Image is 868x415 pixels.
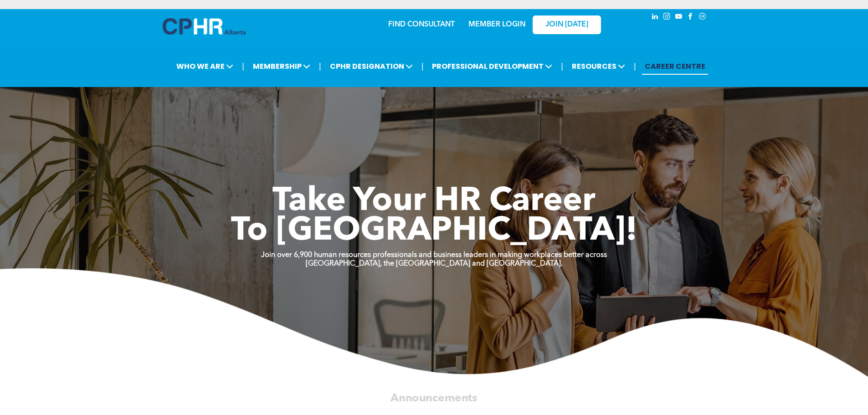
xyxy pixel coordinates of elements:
span: RESOURCES [569,58,628,75]
li: | [242,57,244,76]
strong: [GEOGRAPHIC_DATA], the [GEOGRAPHIC_DATA] and [GEOGRAPHIC_DATA]. [306,260,563,267]
li: | [421,57,424,76]
a: Social network [698,11,708,24]
img: A blue and white logo for cp alberta [163,18,246,35]
strong: Join over 6,900 human resources professionals and business leaders in making workplaces better ac... [261,251,607,259]
span: PROFESSIONAL DEVELOPMENT [429,58,555,75]
span: MEMBERSHIP [250,58,313,75]
a: linkedin [650,11,660,24]
a: instagram [662,11,672,24]
span: Take Your HR Career [272,185,596,218]
li: | [561,57,563,76]
a: facebook [686,11,696,24]
a: JOIN [DATE] [533,15,601,34]
a: youtube [674,11,684,24]
span: Announcements [390,393,477,404]
span: JOIN [DATE] [545,20,588,29]
li: | [319,57,321,76]
a: MEMBER LOGIN [468,21,525,28]
a: CAREER CENTRE [642,58,708,75]
li: | [634,57,636,76]
span: To [GEOGRAPHIC_DATA]! [231,215,637,248]
a: FIND CONSULTANT [388,21,455,28]
span: CPHR DESIGNATION [327,58,416,75]
span: WHO WE ARE [174,58,236,75]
